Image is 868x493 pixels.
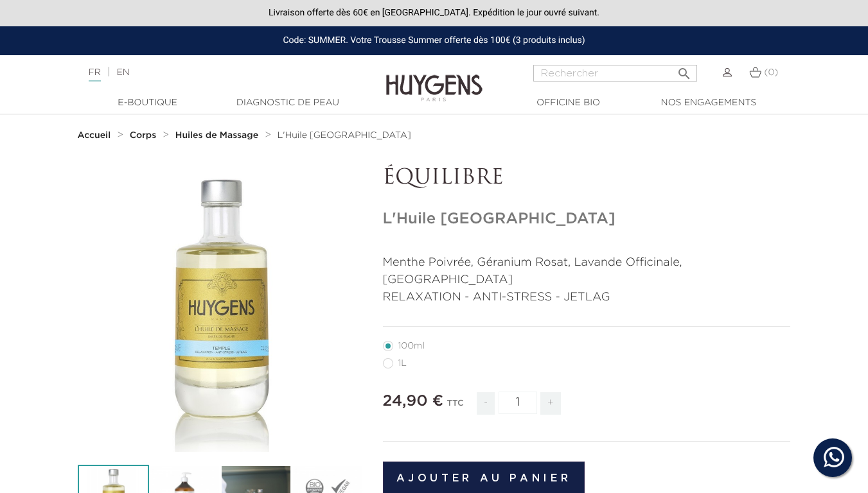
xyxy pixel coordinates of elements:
label: 1L [383,358,422,368]
span: 24,90 € [383,394,444,409]
a: Diagnostic de peau [224,96,352,110]
input: Quantité [499,392,537,414]
a: Accueil [78,130,114,141]
a: Corps [130,130,159,141]
a: EN [116,68,129,77]
p: Menthe Poivrée, Géranium Rosat, Lavande Officinale, [GEOGRAPHIC_DATA] [383,254,791,289]
a: FR [89,68,101,82]
a: Nos engagements [644,96,773,110]
strong: Accueil [78,131,111,140]
a: E-Boutique [84,96,212,110]
input: Rechercher [533,65,697,82]
a: Officine Bio [504,96,633,110]
strong: Huiles de Massage [175,131,258,140]
p: RELAXATION - ANTI-STRESS - JETLAG [383,289,791,306]
span: (0) [764,68,778,77]
a: L'Huile [GEOGRAPHIC_DATA] [278,130,411,141]
strong: Corps [130,131,157,140]
span: + [540,392,561,415]
span: - [477,392,495,415]
i:  [677,62,692,78]
p: ÉQUILIBRE [383,166,791,191]
a: Huiles de Massage [175,130,261,141]
div: TTC [447,390,464,424]
img: Huygens [386,54,483,103]
span: L'Huile [GEOGRAPHIC_DATA] [278,131,411,140]
button:  [673,61,696,78]
div: | [82,65,352,80]
label: 100ml [383,341,440,351]
h1: L'Huile [GEOGRAPHIC_DATA] [383,210,791,229]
